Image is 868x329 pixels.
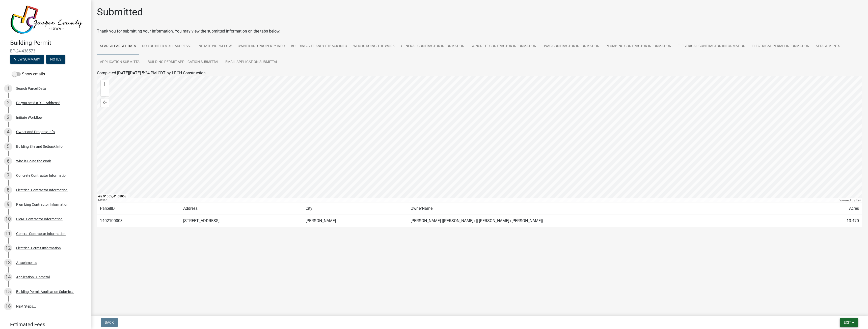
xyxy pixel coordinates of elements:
div: 13 [4,259,12,267]
wm-modal-confirm: Summary [10,57,44,62]
td: Acres [809,202,862,215]
div: Find my location [101,99,109,107]
td: Address [180,202,303,215]
div: Plumbing Contractor Information [16,203,68,206]
td: 1402100003 [97,215,180,227]
div: Who is Doing the Work [16,159,51,163]
span: Exit [844,320,851,324]
div: Attachments [16,261,37,264]
td: [PERSON_NAME] ([PERSON_NAME]) || [PERSON_NAME] ([PERSON_NAME]) [408,215,809,227]
a: Building Permit Application Submittal [145,54,222,70]
a: General Contractor Information [398,38,468,54]
div: Search Parcel Data [16,87,46,90]
div: 4 [4,128,12,136]
a: Attachments [812,38,843,54]
a: Do you need a 911 Address? [139,38,195,54]
div: Initiate Workflow [16,116,43,119]
td: 13.470 [809,215,862,227]
button: Back [101,318,118,327]
button: Exit [840,318,858,327]
div: 2 [4,99,12,107]
div: Zoom out [101,88,109,96]
div: 15 [4,288,12,296]
td: [STREET_ADDRESS] [180,215,303,227]
a: Electrical Permit Information [749,38,812,54]
div: Electrical Permit Information [16,246,61,250]
wm-modal-confirm: Notes [46,57,65,62]
div: HVAC Contractor Information [16,217,63,221]
div: 12 [4,244,12,252]
span: BP-24-438573 [10,49,81,53]
a: Search Parcel Data [97,38,139,54]
div: Application Submittal [16,275,50,279]
div: Electrical Contractor Information [16,188,68,192]
div: 16 [4,302,12,310]
td: [PERSON_NAME] [303,215,408,227]
a: Email Application Submittal [222,54,281,70]
td: City [303,202,408,215]
span: Back [105,320,114,324]
a: Esri [856,198,861,202]
a: Who is Doing the Work [350,38,398,54]
div: 6 [4,157,12,165]
div: 8 [4,186,12,194]
div: General Contractor Information [16,232,66,235]
div: Owner and Property Info [16,130,55,134]
td: OwnerName [408,202,809,215]
a: Concrete Contractor Information [468,38,539,54]
a: Building Site and Setback Info [288,38,350,54]
div: Thank you for submitting your information. You may view the submitted information on the tabs below. [97,28,862,34]
div: 9 [4,200,12,208]
div: 3 [4,113,12,122]
div: Zoom in [101,80,109,88]
div: 14 [4,273,12,281]
a: HVAC Contractor Information [539,38,603,54]
div: Do you need a 911 Address? [16,101,60,105]
div: Building Site and Setback Info [16,145,63,148]
h4: Building Permit [10,39,87,47]
a: Plumbing Contractor Information [603,38,674,54]
button: Notes [46,55,65,64]
div: 7 [4,171,12,180]
div: Maxar [97,198,837,202]
div: 10 [4,215,12,223]
div: Concrete Contractor Information [16,174,68,177]
label: Show emails [12,71,45,77]
a: Electrical Contractor Information [674,38,749,54]
img: Jasper County, Iowa [10,5,83,34]
span: Completed [DATE][DATE] 5:24 PM CDT by LRCH Construction [97,71,206,75]
div: Powered by [837,198,862,202]
div: 11 [4,230,12,238]
a: Initiate Workflow [195,38,235,54]
a: Application Submittal [97,54,145,70]
td: ParcelID [97,202,180,215]
div: 1 [4,84,12,93]
h1: Submitted [97,6,143,18]
button: View Summary [10,55,44,64]
div: Building Permit Application Submittal [16,290,74,293]
a: Owner and Property Info [235,38,288,54]
div: 5 [4,142,12,151]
